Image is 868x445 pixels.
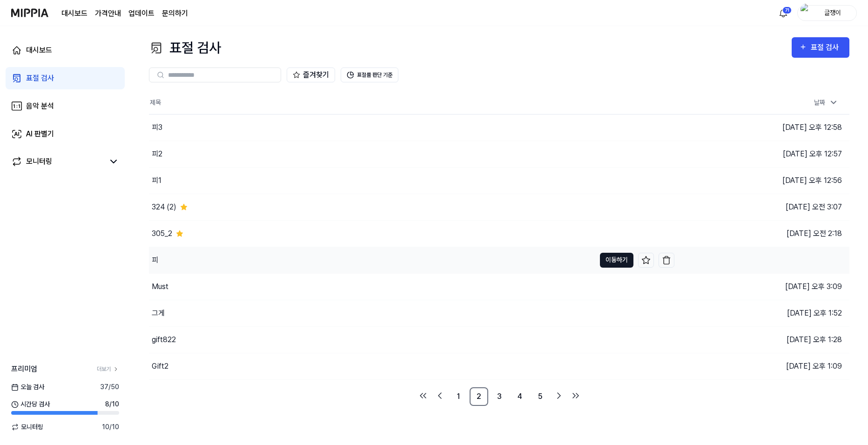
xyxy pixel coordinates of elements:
a: 5 [531,387,550,406]
a: 4 [511,387,529,406]
img: profile [801,4,812,22]
span: 시간당 검사 [11,399,50,409]
button: 가격안내 [95,8,121,19]
div: 음악 분석 [26,101,54,112]
td: [DATE] 오후 12:57 [674,141,849,167]
th: 제목 [149,92,674,114]
div: 그게 [152,308,165,319]
a: 대시보드 [61,8,87,19]
button: profile글쟁이 [797,5,857,21]
div: Gift2 [152,361,168,372]
button: 표절 검사 [792,37,849,58]
div: 대시보드 [26,45,52,56]
td: [DATE] 오후 1:09 [674,353,849,379]
a: 3 [490,387,509,406]
a: Go to last page [568,388,583,403]
button: 즐겨찾기 [287,67,335,82]
button: 이동하기 [600,253,633,268]
span: 모니터링 [11,422,43,432]
a: AI 판별기 [6,123,125,145]
td: [DATE] 오후 12:56 [674,167,849,194]
a: 1 [449,387,468,406]
div: 표절 검사 [149,37,221,58]
a: 표절 검사 [6,67,125,89]
div: Must [152,281,168,292]
div: 날짜 [810,95,842,110]
td: [DATE] 오전 3:07 [674,194,849,220]
div: 피2 [152,148,162,160]
img: delete [662,256,671,265]
a: 2 [470,387,488,406]
div: 글쟁이 [814,7,851,18]
div: 모니터링 [26,156,52,167]
div: 305_2 [152,228,172,239]
div: 피1 [152,175,161,186]
button: 표절률 판단 기준 [341,67,398,82]
span: 8 / 10 [105,399,119,409]
div: 표절 검사 [811,41,842,54]
a: 음악 분석 [6,95,125,117]
div: 71 [782,7,792,14]
td: [DATE] 오후 1:52 [674,300,849,326]
div: gift822 [152,334,176,345]
a: Go to first page [416,388,431,403]
div: 324 (2) [152,202,176,213]
td: [DATE] 오후 4:56 [674,247,849,273]
div: 피3 [152,122,162,133]
span: 프리미엄 [11,364,37,375]
a: 모니터링 [11,156,104,167]
span: 37 / 50 [100,382,119,392]
a: 대시보드 [6,39,125,61]
nav: pagination [149,387,849,406]
td: [DATE] 오후 12:58 [674,114,849,141]
a: 문의하기 [162,8,188,19]
img: 알림 [778,7,789,19]
td: [DATE] 오후 3:09 [674,273,849,300]
a: 업데이트 [128,8,155,19]
a: 더보기 [97,365,119,373]
button: 알림71 [776,6,791,20]
a: Go to previous page [432,388,447,403]
div: AI 판별기 [26,128,54,140]
span: 10 / 10 [102,422,119,432]
a: Go to next page [552,388,566,403]
td: [DATE] 오후 1:28 [674,326,849,353]
td: [DATE] 오전 2:18 [674,220,849,247]
div: 피 [152,255,158,266]
span: 오늘 검사 [11,382,44,392]
div: 표절 검사 [26,73,54,84]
